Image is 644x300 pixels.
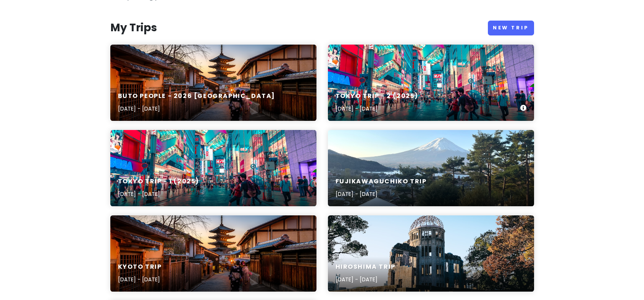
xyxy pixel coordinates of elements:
[118,104,276,113] p: [DATE] - [DATE]
[336,275,395,284] p: [DATE] - [DATE]
[488,21,534,35] a: New Trip
[118,263,162,271] h6: Kyoto Trip
[328,45,534,121] a: people walking on road near well-lit buildingsTokyo Trip - 2 (2025)[DATE] - [DATE]
[118,275,162,284] p: [DATE] - [DATE]
[118,178,200,186] h6: Tokyo Trip - 1 (2025)
[336,178,427,186] h6: Fujikawaguchiko Trip
[336,190,427,198] p: [DATE] - [DATE]
[336,92,419,100] h6: Tokyo Trip - 2 (2025)
[328,130,534,206] a: A view of a snow covered mountain in the distanceFujikawaguchiko Trip[DATE] - [DATE]
[110,130,316,206] a: people walking on road near well-lit buildingsTokyo Trip - 1 (2025)[DATE] - [DATE]
[336,263,395,271] h6: Hiroshima Trip
[328,215,534,292] a: trees beside brown concrete buildingHiroshima Trip[DATE] - [DATE]
[336,104,419,113] p: [DATE] - [DATE]
[118,92,276,100] h6: Buto People - 2026 [GEOGRAPHIC_DATA]
[118,190,200,198] p: [DATE] - [DATE]
[110,215,316,292] a: two women in purple and pink kimono standing on streetKyoto Trip[DATE] - [DATE]
[110,21,157,35] h3: My Trips
[110,45,316,121] a: two women in purple and pink kimono standing on streetButo People - 2026 [GEOGRAPHIC_DATA][DATE] ...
